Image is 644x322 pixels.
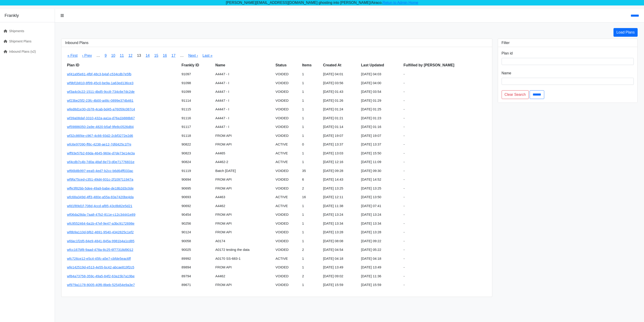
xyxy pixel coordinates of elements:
td: [DATE] 12:16 [321,158,359,166]
td: 90124 [180,228,213,237]
td: [DATE] 01:14 [321,122,359,131]
td: - [402,122,488,131]
td: VOIDED [274,96,300,105]
td: FROM API [213,263,274,272]
td: [DATE] 01:43 [321,87,359,96]
td: 1 [300,158,321,166]
h3: Inbound Plans [65,41,488,45]
td: 91114 [180,96,213,105]
th: Fulfilled by [PERSON_NAME] [402,61,488,70]
td: 1 [300,263,321,272]
td: [DATE] 04:01 [321,70,359,79]
td: [DATE] 13:25 [359,184,402,193]
td: - [402,237,488,246]
td: A4447 - I [213,96,274,105]
td: - [402,70,488,79]
a: 17 [172,54,176,57]
td: - [402,202,488,210]
td: VOIDED [274,87,300,96]
a: wf23be25f2-23fc-4b00-a48c-0899e374b461 [67,99,133,102]
td: 90824 [180,158,213,166]
td: 90823 [180,149,213,158]
a: 11 [120,54,124,57]
td: VOIDED [274,280,300,289]
td: 1 [300,70,321,79]
td: A4447 - I [213,105,274,114]
td: VOIDED [274,210,300,219]
td: [DATE] 01:26 [321,96,359,105]
td: FROM API [213,131,274,140]
td: 91098 [180,79,213,88]
td: A4462 [213,202,274,210]
td: [DATE] 04:18 [359,254,402,263]
a: wf8b9a110d-bf62-4691-9540-4342825c1ef2 [67,230,134,234]
td: [DATE] 13:25 [321,184,359,193]
td: [DATE] 13:28 [321,228,359,237]
td: 35 [300,166,321,175]
td: 6 [300,175,321,184]
span: 13 [135,51,143,61]
a: wfc6e97090-ff8c-4238-ae12-7dfd425c1f7e [67,142,131,146]
td: FROM API [213,280,274,289]
td: 90693 [180,193,213,202]
a: wfc68a349d-4ff3-480e-a55a-83a7420be4da [67,195,133,199]
a: wf979a1178-8005-40f6-8beb-525454e9a3e7 [67,283,135,287]
td: - [402,254,488,263]
td: 89671 [180,280,213,289]
td: A0172 testing the data [213,245,274,254]
td: 1 [300,210,321,219]
td: 1 [300,219,321,228]
td: VOIDED [274,272,300,281]
td: [DATE] 13:24 [321,210,359,219]
a: wfd1f89d1f-708d-4ccd-af85-43c8b82e5d21 [67,204,132,208]
td: 1 [300,87,321,96]
td: [DATE] 13:37 [359,140,402,149]
td: [DATE] 08:08 [321,237,359,246]
td: VOIDED [274,131,300,140]
a: wfcc167bf8-9aad-478a-8c25-6f77318d9012 [67,248,133,252]
td: - [402,96,488,105]
td: [DATE] 09:22 [359,237,402,246]
td: [DATE] 04:00 [359,79,402,88]
td: - [402,166,488,175]
th: Created At [321,61,359,70]
td: - [402,140,488,149]
td: FROM API [213,184,274,193]
td: [DATE] 03:54 [359,87,402,96]
td: FROM API [213,210,274,219]
td: [DATE] 09:02 [321,272,359,281]
th: Name [213,61,274,70]
a: wf4cdb7c4b-7d0a-48af-8e73-d0e71776831e [67,160,134,164]
td: 90692 [180,202,213,210]
td: [DATE] 14:52 [359,175,402,184]
td: 1 [300,105,321,114]
td: 1 [300,228,321,237]
td: VOIDED [274,70,300,79]
td: - [402,280,488,289]
a: wf3a4c0c22-1511-4bd5-9cc8-734c6e7dc2de [67,90,135,93]
td: VOIDED [274,122,300,131]
td: VOIDED [274,105,300,114]
a: wf59886050-2a9e-4820-b5af-9fe8c0526d84 [67,125,134,129]
td: A4447 - I [213,87,274,96]
td: ACTIVE [274,140,300,149]
td: [DATE] 01:23 [359,114,402,123]
a: ‹ Prev [82,54,92,57]
td: 1 [300,79,321,88]
td: ACTIVE [274,149,300,158]
td: - [402,184,488,193]
a: Last » [203,54,213,57]
td: 91118 [180,131,213,140]
td: - [402,105,488,114]
td: A4447 - I [213,70,274,79]
td: 2 [300,272,321,281]
span: … [94,51,102,61]
td: 1 [300,122,321,131]
td: A4465 [213,149,274,158]
td: A4462 [213,272,274,281]
td: 1 [300,254,321,263]
td: 90695 [180,184,213,193]
td: 89992 [180,254,213,263]
td: 90025 [180,245,213,254]
td: VOIDED [274,79,300,88]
